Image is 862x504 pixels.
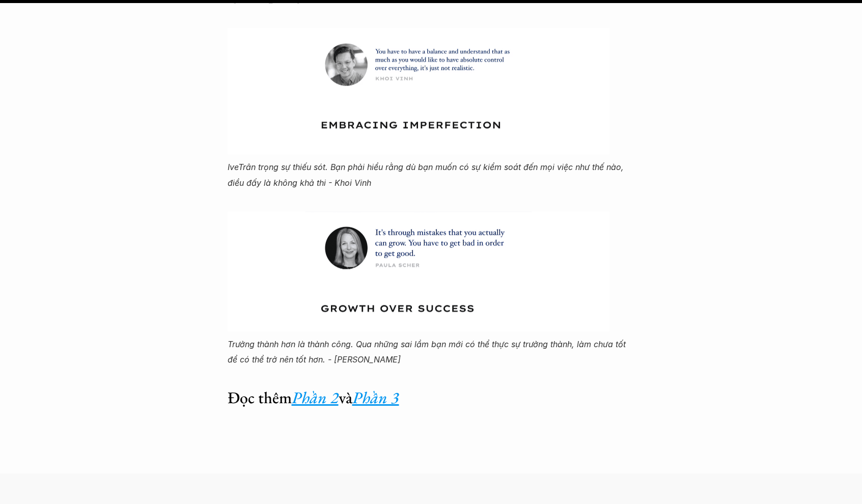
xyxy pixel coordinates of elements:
[352,387,399,408] a: Phần 3
[292,387,339,408] a: Phần 2
[228,388,635,407] h3: Đọc thêm và
[228,339,628,365] em: Trưởng thành hơn là thành công. Qua những sai lầm bạn mới có thể thực sự trưởng thành, làm chưa t...
[228,162,626,187] em: IveTrân trọng sự thiếu sót. Bạn phải hiểu rằng dù bạn muốn có sự kiểm soát đến mọi việc như thế n...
